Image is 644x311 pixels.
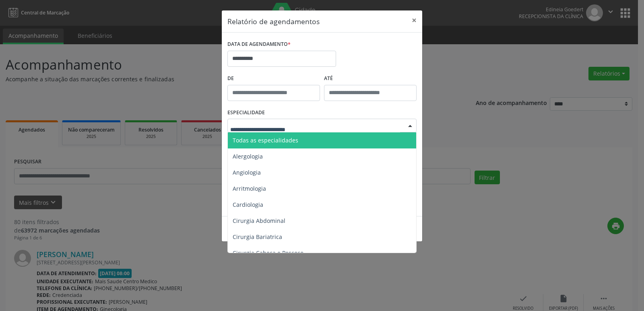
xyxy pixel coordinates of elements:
span: Cirurgia Cabeça e Pescoço [233,249,303,257]
span: Alergologia [233,152,263,160]
button: Close [406,10,422,30]
label: DATA DE AGENDAMENTO [227,38,291,51]
span: Arritmologia [233,185,266,192]
h5: Relatório de agendamentos [227,16,320,27]
span: Cirurgia Abdominal [233,217,285,224]
span: Cirurgia Bariatrica [233,233,282,241]
span: Cardiologia [233,201,263,208]
span: Angiologia [233,169,261,176]
label: De [227,72,320,85]
label: ESPECIALIDADE [227,107,265,119]
span: Todas as especialidades [233,136,298,144]
label: ATÉ [324,72,417,85]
